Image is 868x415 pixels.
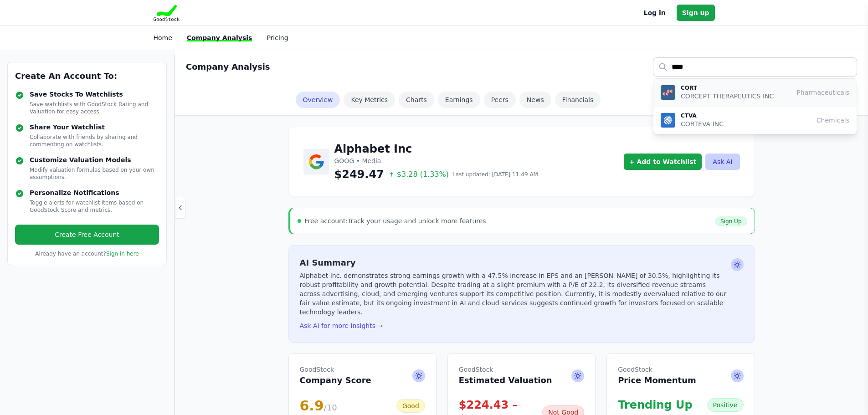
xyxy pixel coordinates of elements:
p: Collaborate with friends by sharing and commenting on watchlists. [30,133,159,148]
a: Earnings [438,92,480,108]
button: CORT CORT CORCEPT THERAPEUTICS INC Pharmaceuticals [653,79,857,107]
div: Good [396,399,425,413]
a: Company Analysis [187,34,252,41]
span: GoodStock [459,365,552,374]
h2: Company Analysis [186,61,270,73]
p: CORT [681,84,774,92]
a: Key Metrics [344,92,395,108]
span: GoodStock [618,365,696,374]
h4: Share Your Watchlist [30,123,159,132]
a: + Add to Watchlist [624,154,702,170]
div: Positive [707,398,744,412]
a: Charts [399,92,434,108]
h2: Price Momentum [618,365,696,387]
span: Free account: [305,217,348,225]
a: Pricing [267,34,288,41]
button: Ask AI [705,154,740,170]
a: News [519,92,551,108]
span: Ask AI [731,258,744,271]
h4: Personalize Notifications [30,188,159,197]
span: Chemicals [817,116,849,125]
p: CORCEPT THERAPEUTICS INC [681,92,774,101]
button: CTVA CTVA CORTEVA INC Chemicals [653,107,857,134]
h4: Save Stocks To Watchlists [30,90,159,99]
h3: Create An Account To: [15,70,159,82]
p: Modify valuation formulas based on your own assumptions. [30,166,159,181]
span: Pharmaceuticals [796,88,849,97]
a: Home [154,34,172,41]
img: CORT [661,85,675,100]
span: /10 [324,403,337,412]
img: Goodstock Logo [154,5,180,21]
a: Financials [555,92,601,108]
p: Save watchlists with GoodStock Rating and Valuation for easy access. [30,101,159,115]
span: GoodStock [300,365,371,374]
h2: AI Summary [300,256,727,269]
a: Log in [644,7,666,18]
a: Peers [484,92,516,108]
p: CTVA [681,112,724,119]
a: Create Free Account [15,225,159,245]
div: Track your usage and unlock more features [305,216,486,225]
p: CORTEVA INC [681,119,724,128]
img: CTVA [661,113,675,128]
span: Ask AI [412,369,425,382]
span: $249.47 [334,167,384,182]
a: Sign up [677,5,715,21]
button: Ask AI for more insights → [300,321,383,330]
a: Sign in here [106,251,139,257]
h1: Alphabet Inc [334,142,538,156]
h2: Estimated Valuation [459,365,552,387]
p: GOOG • Media [334,156,538,165]
h4: Customize Valuation Models [30,155,159,164]
a: Overview [296,92,340,108]
div: 6.9 [300,398,337,414]
div: Trending Up [618,398,693,412]
p: Already have an account? [15,250,159,257]
span: Last updated: [DATE] 11:49 AM [452,171,538,178]
span: Ask AI [731,369,744,382]
img: Alphabet Inc Logo [303,149,329,174]
p: Alphabet Inc. demonstrates strong earnings growth with a 47.5% increase in EPS and an [PERSON_NAM... [300,271,727,317]
span: Ask AI [571,369,584,382]
span: $3.28 (1.33%) [388,169,449,180]
a: Sign Up [715,216,747,226]
h2: Company Score [300,365,371,387]
p: Toggle alerts for watchlist items based on GoodStock Score and metrics. [30,199,159,214]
